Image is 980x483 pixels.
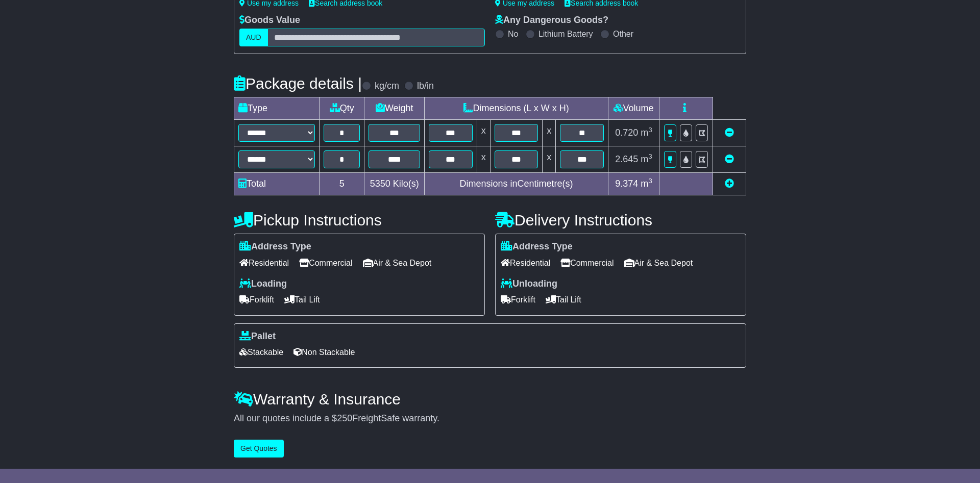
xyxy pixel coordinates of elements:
sup: 3 [648,177,652,185]
span: Commercial [299,255,352,271]
label: Address Type [239,241,311,252]
span: m [641,179,652,189]
a: Remove this item [725,154,734,164]
td: x [543,120,556,146]
label: Lithium Battery [538,29,593,39]
label: lb/in [417,81,434,92]
td: x [543,146,556,173]
td: x [477,146,490,173]
span: 9.374 [615,179,638,189]
h4: Warranty & Insurance [234,391,746,408]
label: Any Dangerous Goods? [495,15,608,26]
span: Residential [501,255,550,271]
span: m [641,128,652,138]
span: 5350 [370,179,390,189]
label: Pallet [239,331,276,342]
h4: Package details | [234,75,362,92]
sup: 3 [648,126,652,134]
a: Remove this item [725,128,734,138]
td: Dimensions (L x W x H) [425,97,608,120]
td: Total [234,173,320,195]
td: Kilo(s) [364,173,425,195]
span: 0.720 [615,128,638,138]
span: 250 [337,413,352,423]
span: Tail Lift [284,292,320,308]
td: 5 [320,173,364,195]
span: Commercial [560,255,614,271]
button: Get Quotes [234,440,284,457]
sup: 3 [648,152,652,160]
span: m [641,154,652,164]
label: No [508,29,518,39]
span: Air & Sea Depot [363,255,432,271]
label: Unloading [501,278,557,290]
span: Residential [239,255,289,271]
td: Volume [608,97,659,120]
span: Stackable [239,344,283,360]
td: x [477,120,490,146]
span: Non Stackable [293,344,355,360]
a: Add new item [725,179,734,189]
label: AUD [239,29,268,46]
label: Address Type [501,241,573,252]
td: Weight [364,97,425,120]
span: Forklift [239,292,274,308]
td: Type [234,97,320,120]
div: All our quotes include a $ FreightSafe warranty. [234,413,746,424]
td: Dimensions in Centimetre(s) [425,173,608,195]
span: Forklift [501,292,535,308]
label: Other [613,29,633,39]
td: Qty [320,97,364,120]
h4: Pickup Instructions [234,212,485,228]
label: Loading [239,278,287,290]
label: Goods Value [239,15,300,26]
span: Air & Sea Depot [624,255,693,271]
label: kg/cm [375,81,399,92]
span: Tail Lift [546,292,581,308]
span: 2.645 [615,154,638,164]
h4: Delivery Instructions [495,212,746,228]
